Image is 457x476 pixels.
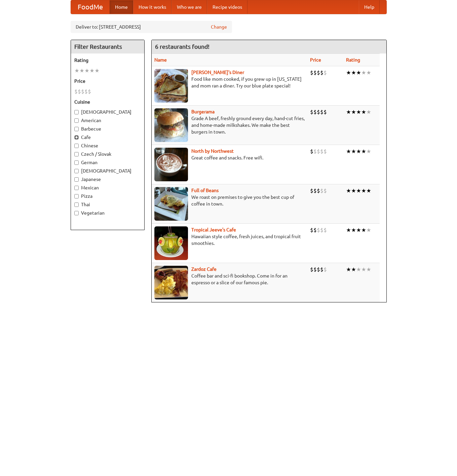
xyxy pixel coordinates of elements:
[317,226,320,234] li: $
[84,67,89,74] li: ★
[154,233,305,247] p: Hawaiian style coffee, fresh juices, and tropical fruit smoothies.
[366,226,371,234] li: ★
[74,169,79,173] input: [DEMOGRAPHIC_DATA]
[191,266,217,272] a: Zardoz Cafe
[346,148,351,155] li: ★
[310,69,313,76] li: $
[310,148,313,155] li: $
[74,134,141,141] label: Cafe
[74,125,141,132] label: Barbecue
[317,148,320,155] li: $
[74,184,141,191] label: Mexican
[351,266,356,273] li: ★
[346,69,351,76] li: ★
[361,226,366,234] li: ★
[351,108,356,116] li: ★
[313,187,317,194] li: $
[191,148,234,154] b: North by Northwest
[74,152,79,156] input: Czech / Slovak
[313,226,317,234] li: $
[71,0,110,14] a: FoodMe
[366,148,371,155] li: ★
[356,69,361,76] li: ★
[317,69,320,76] li: $
[74,117,141,124] label: American
[323,108,327,116] li: $
[191,188,219,193] b: Full of Beans
[74,193,141,199] label: Pizza
[191,227,236,232] a: Tropical Jeeve's Cafe
[74,135,79,140] input: Cafe
[320,69,323,76] li: $
[155,43,210,50] ng-pluralize: 6 restaurants found!
[84,88,88,95] li: $
[154,148,188,181] img: north.jpg
[74,201,141,208] label: Thai
[154,226,188,260] img: jeeves.jpg
[351,148,356,155] li: ★
[323,226,327,234] li: $
[154,194,305,207] p: We roast on premises to give you the best cup of coffee in town.
[366,266,371,273] li: ★
[74,142,141,149] label: Chinese
[154,272,305,286] p: Coffee bar and sci-fi bookshop. Come in for an espresso or a slice of our famous pie.
[94,67,100,74] li: ★
[356,187,361,194] li: ★
[320,148,323,155] li: $
[110,0,133,14] a: Home
[74,211,79,215] input: Vegetarian
[346,266,351,273] li: ★
[74,144,79,148] input: Chinese
[74,78,141,84] h5: Price
[154,266,188,299] img: zardoz.jpg
[323,148,327,155] li: $
[154,187,188,221] img: beans.jpg
[211,24,227,30] a: Change
[74,203,79,207] input: Thai
[81,88,84,95] li: $
[317,108,320,116] li: $
[351,69,356,76] li: ★
[317,266,320,273] li: $
[346,226,351,234] li: ★
[361,187,366,194] li: ★
[74,67,79,74] li: ★
[310,108,313,116] li: $
[361,69,366,76] li: ★
[74,127,79,131] input: Barbecue
[310,226,313,234] li: $
[366,187,371,194] li: ★
[346,108,351,116] li: ★
[74,159,141,166] label: German
[366,108,371,116] li: ★
[323,187,327,194] li: $
[346,57,360,63] a: Rating
[74,160,79,165] input: German
[310,187,313,194] li: $
[79,67,84,74] li: ★
[320,266,323,273] li: $
[89,67,94,74] li: ★
[154,115,305,135] p: Grade A beef, freshly ground every day, hand-cut fries, and home-made milkshakes. We make the bes...
[78,88,81,95] li: $
[310,266,313,273] li: $
[313,266,317,273] li: $
[323,69,327,76] li: $
[74,151,141,157] label: Czech / Slovak
[74,176,141,183] label: Japanese
[359,0,380,14] a: Help
[154,57,167,63] a: Name
[310,57,321,63] a: Price
[356,266,361,273] li: ★
[74,210,141,216] label: Vegetarian
[191,109,215,114] a: Burgerama
[356,108,361,116] li: ★
[346,187,351,194] li: ★
[74,110,79,114] input: [DEMOGRAPHIC_DATA]
[351,187,356,194] li: ★
[74,194,79,198] input: Pizza
[172,0,207,14] a: Who we are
